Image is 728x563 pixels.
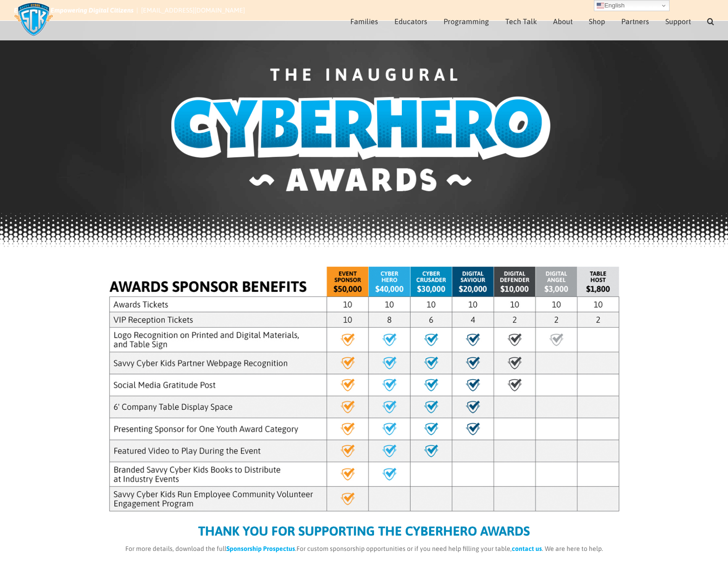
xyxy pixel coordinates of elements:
[394,18,427,25] span: Educators
[109,544,619,554] p: For custom sponsorship opportunities or if you need help filling your table, . We are here to help.
[512,545,542,552] a: contact us
[665,18,691,25] span: Support
[621,18,649,25] span: Partners
[444,18,489,25] span: Programming
[505,18,537,25] span: Tech Talk
[597,2,604,9] img: en
[14,2,53,37] img: Savvy Cyber Kids Logo
[109,266,619,511] img: Awards Sponsor Benefits
[350,18,378,25] span: Families
[589,18,605,25] span: Shop
[553,18,573,25] span: About
[125,545,296,552] span: For more details, download the full .
[226,545,295,552] a: Sponsorship Prospectus
[109,266,619,273] a: SCK-Awards-Prospectus-chart
[198,524,530,538] b: THANK YOU FOR SUPPORTING THE CYBERHERO AWARDS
